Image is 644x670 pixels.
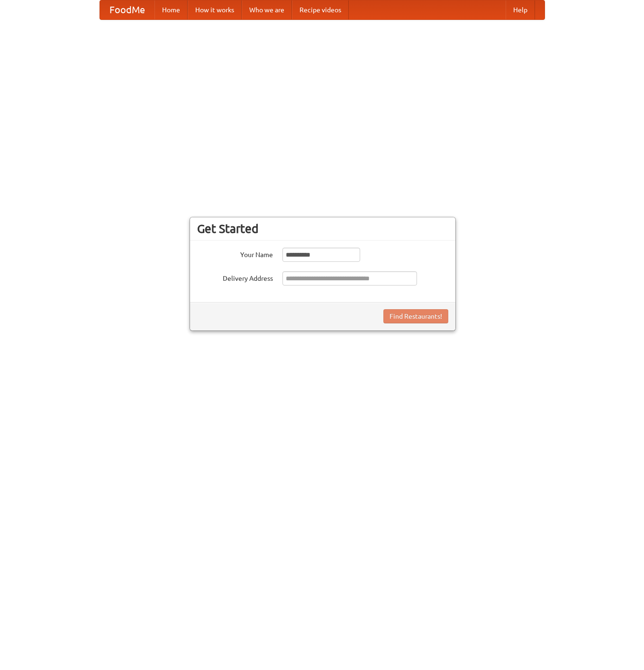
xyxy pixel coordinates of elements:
label: Delivery Address [197,271,273,283]
a: Who we are [242,0,292,19]
a: FoodMe [100,0,154,19]
a: How it works [188,0,242,19]
a: Home [154,0,188,19]
a: Recipe videos [292,0,349,19]
label: Your Name [197,248,273,259]
h3: Get Started [197,222,448,236]
a: Help [506,0,535,19]
button: Find Restaurants! [383,309,448,323]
